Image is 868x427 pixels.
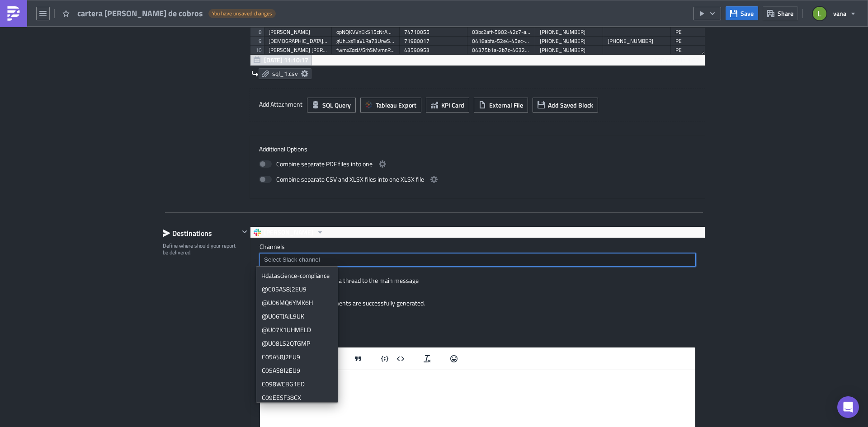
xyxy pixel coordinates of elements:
span: Tableau Export [376,100,416,110]
button: Emojis [446,352,462,365]
div: Destinations [163,226,239,240]
span: sql_1.csv [272,70,298,78]
div: #datascience-compliance [262,271,332,280]
div: [PHONE_NUMBER] [540,28,599,37]
div: 0418abfa-52e4-45ec-9c83-56a61c4be121 [472,37,531,46]
span: Save [741,9,754,18]
div: gUhLxsTiaVLRa73UrwS2rj [336,37,395,46]
div: @U06TJAJL9UK [262,312,332,321]
label: Upload attachments in a thread to the main message [259,277,419,285]
button: Save [726,6,758,20]
button: Share [763,6,798,20]
div: fwmxZozLV5rhSMvmnR6Tu3 [336,46,395,55]
div: opNQKVVnEkS15cNrAwaXP9 [336,28,395,37]
div: C098WCBG1ED [262,380,332,389]
button: Hide content [239,226,250,237]
div: 71980017 [404,37,463,46]
label: Message [259,319,696,327]
div: @U06MQ6YMK6H [262,298,332,307]
span: External File [489,100,523,110]
div: [PHONE_NUMBER] [608,37,666,46]
div: 43590953 [404,46,463,55]
div: [PHONE_NUMBER] [540,46,599,55]
button: Clear formatting [420,352,435,365]
span: Share [778,9,793,18]
div: @U07K1UHMELD [262,325,332,334]
div: 04375b1a-2b7c-4632-9e1a-c7a6feac1dc4 [472,46,531,55]
span: [DATE] 11:10:17 [264,55,308,65]
button: [PERSON_NAME] [250,227,327,238]
span: KPI Card [441,100,464,110]
div: 03bc2aff-5902-42c7-aed6-0e9484357389 [472,28,531,37]
div: 74710055 [404,28,463,37]
div: PE [675,46,734,55]
div: [PERSON_NAME] [PERSON_NAME] [269,46,327,55]
span: You have unsaved changes [212,10,272,17]
span: [PERSON_NAME] [264,227,313,238]
ul: selectable options [256,267,338,402]
div: C05AS8J2EU9 [262,366,332,375]
label: Channels [259,243,696,251]
span: Add Saved Block [548,100,593,110]
div: Define where should your report be delivered. [163,242,239,256]
a: sql_1.csv [259,68,311,79]
button: Insert code block [393,352,408,365]
span: vana [833,9,846,18]
div: C09EESF38CX [262,393,332,402]
button: Add Saved Block [533,98,598,113]
img: Avatar [812,6,827,21]
button: Blockquote [350,352,366,365]
div: @C05AS8J2EU9 [262,285,332,294]
div: [PERSON_NAME] [269,28,327,37]
div: 100 rows in 3.87s [654,55,703,66]
button: Tableau Export [360,98,421,113]
div: PE [675,28,734,37]
button: KPI Card [426,98,469,113]
div: Send only if all attachments are successfully generated. [277,299,425,307]
div: C05AS8J2EU9 [262,352,332,361]
div: [DEMOGRAPHIC_DATA] [PERSON_NAME] [269,37,327,46]
label: Additional Options [259,145,696,153]
img: PushMetrics [6,6,21,21]
span: Combine separate PDF files into one [276,159,373,169]
div: [PHONE_NUMBER] [540,37,599,46]
button: vana [807,4,861,23]
span: Combine separate CSV and XLSX files into one XLSX file [276,174,424,185]
span: SQL Query [322,100,351,110]
div: @U08LS2QTGMP [262,339,332,348]
span: cartera [PERSON_NAME] de cobros [77,8,204,19]
button: SQL Query [307,98,356,113]
button: [DATE] 11:10:17 [250,55,312,66]
button: Insert code line [377,352,392,365]
div: PE [675,37,734,46]
input: Select Slack channel [262,255,693,264]
label: Add Attachment [259,98,302,111]
button: External File [474,98,528,113]
div: Open Intercom Messenger [837,396,859,418]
